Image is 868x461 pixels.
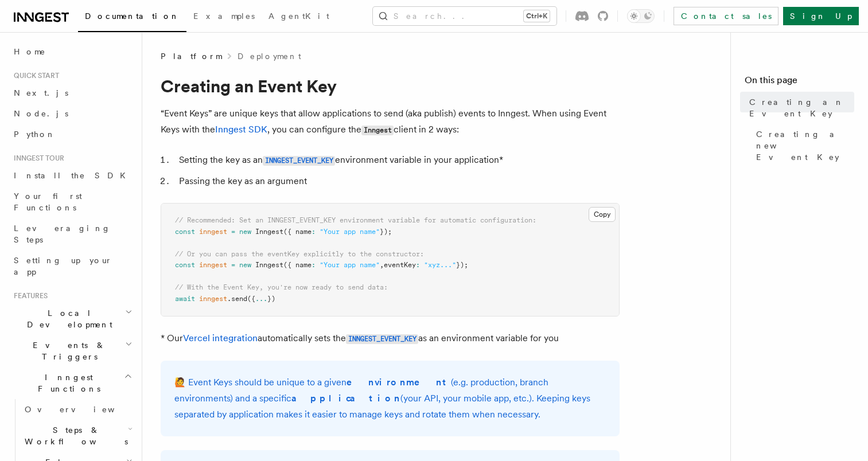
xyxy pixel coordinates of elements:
[283,261,312,269] span: ({ name
[9,335,135,367] button: Events & Triggers
[524,10,550,22] kbd: Ctrl+K
[14,109,68,118] span: Node.js
[255,228,283,236] span: Inngest
[174,374,606,423] p: 🙋 Event Keys should be unique to a given (e.g. production, branch environments) and a specific (y...
[20,420,135,452] button: Steps & Workflows
[9,41,135,62] a: Home
[255,295,267,303] span: ...
[346,334,418,344] code: INNGEST_EVENT_KEY
[384,261,416,269] span: eventKey
[215,124,267,135] a: Inngest SDK
[161,106,620,138] p: “Event Keys” are unique keys that allow applications to send (aka publish) events to Inngest. Whe...
[9,154,64,163] span: Inngest tour
[78,3,186,32] a: Documentation
[674,7,779,25] a: Contact sales
[199,261,227,269] span: inngest
[373,7,556,25] button: Search...Ctrl+K
[231,261,235,269] span: =
[752,124,854,167] a: Creating a new Event Key
[263,156,335,166] code: INNGEST_EVENT_KEY
[267,295,275,303] span: })
[9,186,135,218] a: Your first Functions
[262,3,336,31] a: AgentKit
[9,103,135,124] a: Node.js
[268,11,329,21] span: AgentKit
[9,291,48,300] span: Features
[255,261,283,269] span: Inngest
[380,261,384,269] span: ,
[783,7,859,25] a: Sign Up
[175,216,536,224] span: // Recommended: Set an INNGEST_EVENT_KEY environment variable for automatic configuration:
[25,405,143,414] span: Overview
[186,3,262,31] a: Examples
[193,11,255,21] span: Examples
[9,165,135,186] a: Install the SDK
[346,333,418,343] a: INNGEST_EVENT_KEY
[227,295,247,303] span: .send
[9,124,135,144] a: Python
[161,50,221,62] span: Platform
[20,424,128,447] span: Steps & Workflows
[14,130,56,139] span: Python
[745,92,854,124] a: Creating an Event Key
[175,295,195,303] span: await
[9,71,59,80] span: Quick start
[416,261,420,269] span: :
[263,154,335,165] a: INNGEST_EVENT_KEY
[9,218,135,250] a: Leveraging Steps
[247,295,255,303] span: ({
[183,333,258,343] a: Vercel integration
[745,73,854,92] h4: On this page
[320,228,380,236] span: "Your app name"
[14,192,82,212] span: Your first Functions
[283,228,312,236] span: ({ name
[627,9,655,23] button: Toggle dark mode
[14,256,112,276] span: Setting up your app
[14,171,133,180] span: Install the SDK
[175,283,388,291] span: // With the Event Key, you're now ready to send data:
[175,261,195,269] span: const
[239,261,251,269] span: new
[161,76,620,96] h1: Creating an Event Key
[380,228,392,236] span: });
[347,377,451,388] strong: environment
[456,261,468,269] span: });
[20,399,135,420] a: Overview
[14,224,111,244] span: Leveraging Steps
[291,393,400,404] strong: application
[312,261,316,269] span: :
[199,295,227,303] span: inngest
[161,330,620,347] p: * Our automatically sets the as an environment variable for you
[175,228,195,236] span: const
[9,367,135,399] button: Inngest Functions
[320,261,380,269] span: "Your app name"
[589,207,616,222] button: Copy
[9,83,135,103] a: Next.js
[312,228,316,236] span: :
[199,228,227,236] span: inngest
[9,303,135,335] button: Local Development
[175,250,424,258] span: // Or you can pass the eventKey explicitly to the constructor:
[424,261,456,269] span: "xyz..."
[9,250,135,282] a: Setting up your app
[749,96,854,119] span: Creating an Event Key
[9,339,125,362] span: Events & Triggers
[9,372,124,394] span: Inngest Functions
[14,88,68,97] span: Next.js
[176,152,620,169] li: Setting the key as an environment variable in your application*
[361,126,394,135] code: Inngest
[9,307,125,330] span: Local Development
[176,173,620,189] li: Passing the key as an argument
[238,50,301,62] a: Deployment
[14,46,46,57] span: Home
[231,228,235,236] span: =
[756,128,854,163] span: Creating a new Event Key
[85,11,180,21] span: Documentation
[239,228,251,236] span: new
